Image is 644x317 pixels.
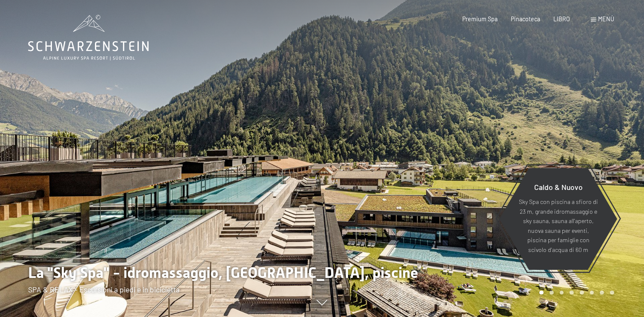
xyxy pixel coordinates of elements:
div: Giostra Pagina 6 [590,291,594,295]
span: Menù [598,15,614,23]
a: Pinacoteca [511,15,540,23]
p: Sky Spa con piscina a sfioro di 23 m, grande idromassaggio e sky sauna, sauna all'aperto, nuova s... [518,198,599,255]
span: Caldo & Nuovo [534,182,583,192]
div: Giostra Pagina 2 [550,291,554,295]
div: Giostra Pagina 3 [560,291,564,295]
div: Giostra Pagina 8 [610,291,614,295]
a: Premium Spa [462,15,498,23]
a: LIBRO [553,15,570,23]
div: Giostra Pagina 7 [600,291,604,295]
div: Impaginazione a carosello [536,291,614,295]
a: Caldo & Nuovo Sky Spa con piscina a sfioro di 23 m, grande idromassaggio e sky sauna, sauna all'a... [499,167,618,270]
div: Carosello Pagina 5 [580,291,584,295]
div: Carosello Pagina 1 (Diapositiva corrente) [539,291,544,295]
div: Giostra Pagina 4 [570,291,574,295]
